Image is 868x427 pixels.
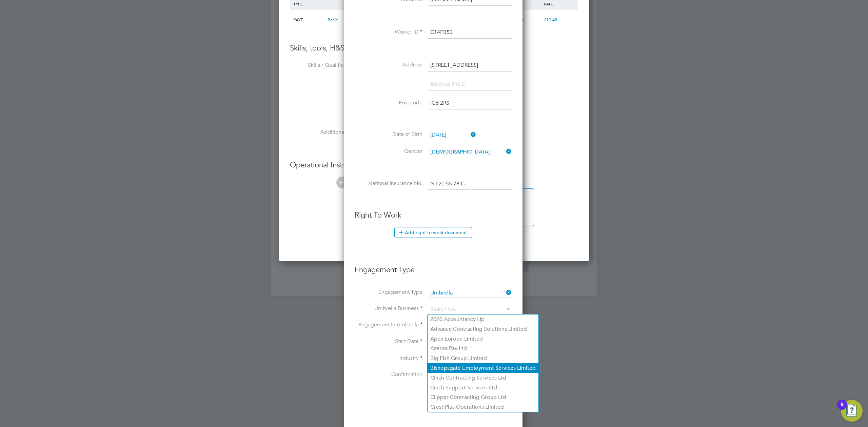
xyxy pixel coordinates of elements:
[355,99,422,106] label: Post code
[355,321,422,328] label: Engagement In Umbrella
[428,288,512,298] input: Select one
[428,147,512,157] input: Select one
[290,129,358,136] label: Additional H&S
[428,344,538,353] li: Azebra Pay Ltd
[544,17,557,23] span: £19.48
[428,324,538,334] li: Advance Contracting Solutions Limited
[355,210,512,220] h3: Right To Work
[428,78,512,90] input: Address line 2
[355,131,422,138] label: Date of Birth
[428,392,538,402] li: Clipper Contracting Group Ltd
[292,10,326,30] div: PAYE
[428,334,538,344] li: Apex Europe Limited
[290,95,358,102] label: Tools
[394,227,472,238] button: Add right to work document
[355,355,422,362] label: Industry
[355,28,422,36] label: Worker ID
[841,400,863,422] button: Open Resource Center, 8 new notifications
[428,314,538,324] li: 2020 Accountancy Llp
[355,289,422,296] label: Engagement Type
[428,130,476,140] input: Select one
[355,371,422,378] label: Confirmation
[355,258,512,275] h3: Engagement Type
[428,373,538,383] li: Cinch Contracting Services Ltd
[336,177,348,188] span: RS
[355,61,422,68] label: Address
[355,338,422,345] label: Start Date
[355,148,422,155] label: Gender
[427,394,453,401] span: Manual
[428,402,538,412] li: Crest Plus Operations Limited
[428,353,538,363] li: Big Fish Group Limited
[427,371,447,378] span: Auto
[355,305,422,312] label: Umbrella Business
[428,305,512,314] input: Search for...
[355,180,422,187] label: National Insurance No.
[428,59,512,72] input: Address line 1
[841,405,844,413] div: 8
[290,62,358,69] label: Skills / Qualifications
[290,43,578,53] h3: Skills, tools, H&S
[290,160,578,170] h3: Operational Instructions & Comments
[428,383,538,393] li: Cinch Support Services Ltd
[328,17,338,23] span: Basic
[428,363,538,373] li: Bishopsgate Employment Services Limited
